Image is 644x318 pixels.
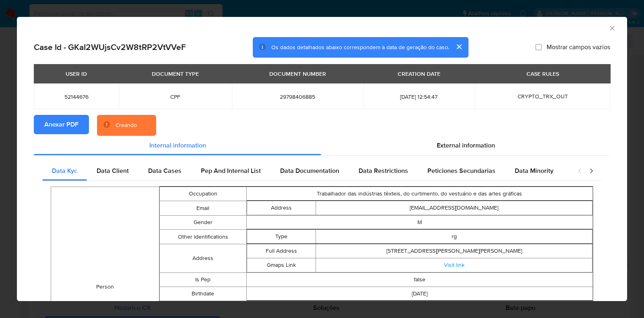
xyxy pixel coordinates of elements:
[247,301,316,315] td: Number
[52,166,77,175] span: Data Kyc
[373,93,465,100] span: [DATE] 12:54:47
[608,24,615,31] button: Fechar a janela
[247,258,316,272] td: Gmaps Link
[160,230,246,244] td: Other Identifications
[160,216,246,230] td: Gender
[201,166,261,175] span: Pep And Internal List
[247,230,316,244] td: Type
[246,287,593,301] td: [DATE]
[160,187,246,201] td: Occupation
[316,230,592,244] td: rg
[147,67,204,81] div: DOCUMENT TYPE
[42,161,570,181] div: Detailed internal info
[160,273,246,287] td: Is Pep
[449,37,469,56] button: cerrar
[359,166,408,175] span: Data Restrictions
[242,93,354,100] span: 29798406885
[547,43,610,51] span: Mostrar campos vazios
[427,166,495,175] span: Peticiones Secundarias
[247,201,316,215] td: Address
[518,92,568,100] span: CRYPTO_TRX_OUT
[148,166,182,175] span: Data Cases
[246,273,593,287] td: false
[97,166,129,175] span: Data Client
[316,301,592,315] td: 999190923
[535,44,542,50] input: Mostrar campos vazios
[522,67,564,81] div: CASE RULES
[34,42,186,52] h2: Case Id - GKaI2WUjsCv2W8tRP2VtVVeF
[61,67,92,81] div: USER ID
[444,261,464,269] a: Visit link
[34,136,610,155] div: Detailed info
[246,187,593,201] td: Trabalhador das indústrias têxteis, do curtimento, do vestuário e das artes gráficas
[393,67,445,81] div: CREATION DATE
[44,116,78,133] span: Anexar PDF
[264,67,331,81] div: DOCUMENT NUMBER
[17,17,627,301] div: closure-recommendation-modal
[160,201,246,216] td: Email
[316,201,592,215] td: [EMAIL_ADDRESS][DOMAIN_NAME]
[116,121,137,129] div: Creando
[43,93,109,100] span: 52144676
[280,166,339,175] span: Data Documentation
[160,244,246,273] td: Address
[246,216,593,230] td: M
[515,166,553,175] span: Data Minority
[34,115,89,134] button: Anexar PDF
[149,141,206,150] span: Internal information
[128,93,222,100] span: CPF
[247,244,316,258] td: Full Address
[437,141,495,150] span: External information
[160,287,246,301] td: Birthdate
[271,43,449,51] span: Os dados detalhados abaixo correspondem à data de geração do caso.
[316,244,592,258] td: [STREET_ADDRESS][PERSON_NAME][PERSON_NAME]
